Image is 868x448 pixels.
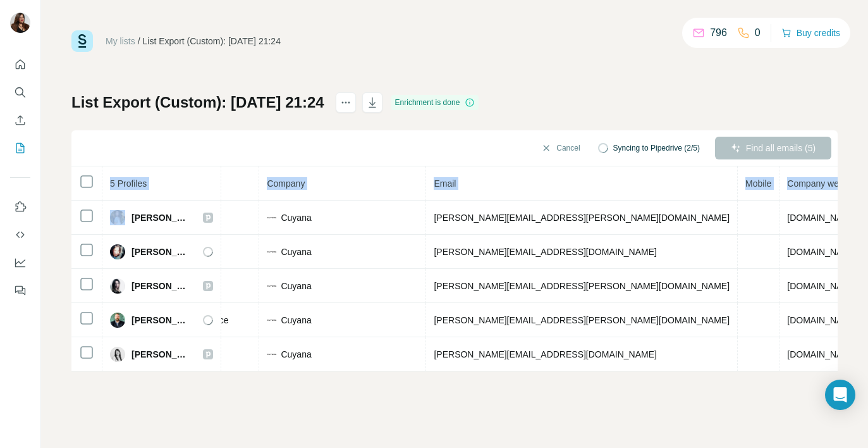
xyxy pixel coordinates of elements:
span: [PERSON_NAME][EMAIL_ADDRESS][PERSON_NAME][DOMAIN_NAME] [434,213,730,223]
p: 796 [710,25,727,40]
span: Cuyana [281,211,311,224]
span: Email [434,178,456,189]
img: Avatar [110,313,125,328]
img: company-logo [267,213,277,223]
img: Avatar [110,278,125,294]
span: Company [267,178,305,189]
span: Cuyana [281,348,311,361]
img: Avatar [110,244,125,259]
span: [DOMAIN_NAME] [787,213,858,223]
img: Surfe Logo [71,30,93,52]
span: [DOMAIN_NAME] [787,349,858,359]
div: Enrichment is done [391,95,479,110]
button: Feedback [10,279,30,302]
button: My lists [10,137,30,159]
p: 0 [755,25,761,40]
span: [PERSON_NAME] [131,211,190,224]
span: [DOMAIN_NAME] [787,247,858,257]
span: [PERSON_NAME][EMAIL_ADDRESS][PERSON_NAME][DOMAIN_NAME] [434,281,730,291]
span: [DOMAIN_NAME] [787,281,858,291]
span: [DOMAIN_NAME] [787,315,858,325]
button: Enrich CSV [10,109,30,132]
span: [PERSON_NAME] [131,348,190,361]
img: Avatar [110,347,125,362]
button: actions [336,92,356,113]
span: Company website [787,178,857,189]
span: [PERSON_NAME] [131,280,190,292]
button: Search [10,81,30,104]
img: company-logo [267,349,277,359]
span: Director of Customer Experience [100,315,228,325]
img: company-logo [267,281,277,291]
span: Syncing to Pipedrive (2/5) [613,142,700,154]
div: List Export (Custom): [DATE] 21:24 [143,35,281,47]
span: [PERSON_NAME][EMAIL_ADDRESS][DOMAIN_NAME] [434,349,656,359]
span: [PERSON_NAME] [131,246,190,258]
span: Mobile [745,178,771,189]
span: 5 Profiles [110,178,147,189]
img: company-logo [267,315,277,325]
span: Cuyana [281,280,311,292]
button: Buy credits [781,24,840,42]
h1: List Export (Custom): [DATE] 21:24 [71,92,324,113]
span: [PERSON_NAME][EMAIL_ADDRESS][DOMAIN_NAME] [434,247,656,257]
span: Cuyana [281,314,311,327]
div: Open Intercom Messenger [825,380,855,410]
a: My lists [106,36,135,46]
img: company-logo [267,247,277,257]
span: Cuyana [281,246,311,258]
button: Use Surfe API [10,223,30,246]
img: Avatar [10,13,30,33]
button: Quick start [10,53,30,76]
li: / [138,35,140,47]
button: Cancel [532,137,589,159]
button: Use Surfe on LinkedIn [10,196,30,218]
button: Dashboard [10,251,30,274]
span: [PERSON_NAME][EMAIL_ADDRESS][PERSON_NAME][DOMAIN_NAME] [434,315,730,325]
span: [PERSON_NAME] [131,314,190,327]
img: Avatar [110,210,125,225]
